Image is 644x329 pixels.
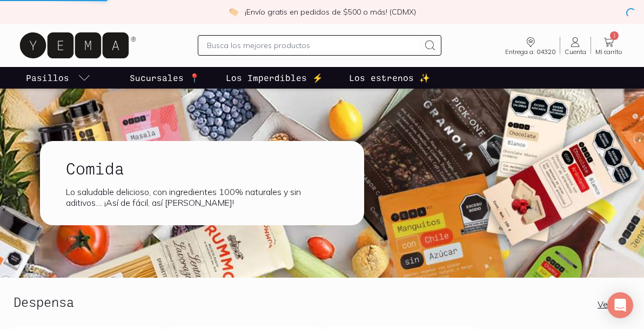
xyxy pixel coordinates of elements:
[26,71,69,84] p: Pasillos
[66,158,338,178] h1: Comida
[224,67,325,89] a: Los Imperdibles ⚡️
[207,39,419,52] input: Busca los mejores productos
[598,299,630,310] a: Ver todo
[24,67,93,89] a: pasillo-todos-link
[226,71,323,84] p: Los Imperdibles ⚡️
[14,295,74,309] h2: Despensa
[595,49,622,55] span: Mi carrito
[347,67,432,89] a: Los estrenos ✨
[501,36,560,55] a: Entrega a: 04320
[128,67,202,89] a: Sucursales 📍
[560,36,591,55] a: Cuenta
[130,71,200,84] p: Sucursales 📍
[245,6,416,17] p: ¡Envío gratis en pedidos de $500 o más! (CDMX)
[591,36,627,55] a: 1Mi carrito
[607,292,633,318] div: Open Intercom Messenger
[349,71,430,84] p: Los estrenos ✨
[66,186,338,208] div: Lo saludable delicioso, con ingredientes 100% naturales y sin aditivos.... ¡Así de fácil, así [PE...
[40,141,399,225] a: ComidaLo saludable delicioso, con ingredientes 100% naturales y sin aditivos.... ¡Así de fácil, a...
[565,49,586,55] span: Cuenta
[229,7,238,17] img: check
[610,31,619,40] span: 1
[505,49,555,55] span: Entrega a: 04320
